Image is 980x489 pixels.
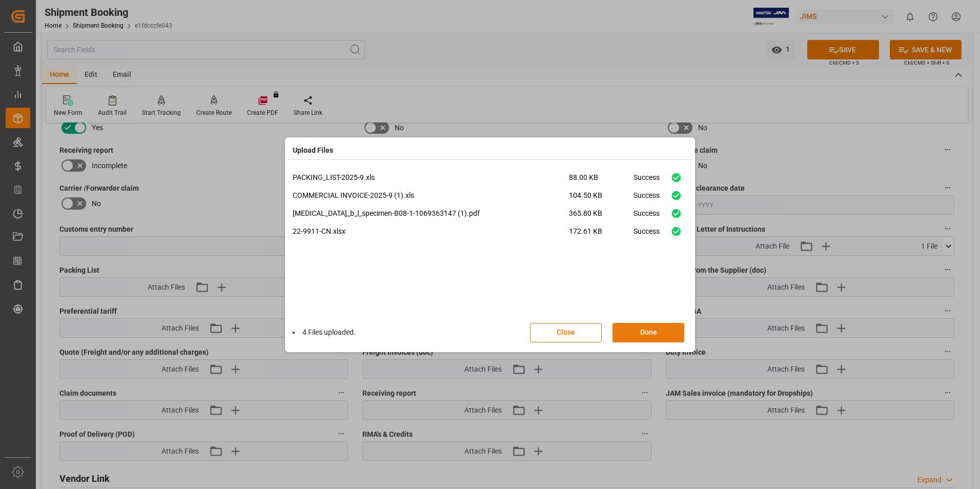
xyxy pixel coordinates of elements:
button: Done [612,323,684,342]
div: Success [634,172,660,190]
p: 22-9911-CN.xlsx [293,226,569,237]
span: 104.50 KB [569,190,634,208]
span: 88.00 KB [569,172,634,190]
button: Close [530,323,602,342]
div: Success [634,208,660,226]
h4: Upload Files [293,145,333,156]
span: 172.61 KB [569,226,634,244]
li: 4 Files uploaded. [293,327,356,338]
div: Success [634,190,660,208]
p: [MEDICAL_DATA]_b_l_specimen-B08-1-1069363147 (1).pdf [293,208,569,219]
p: PACKING_LIST-2025-9.xls [293,172,569,183]
div: Success [634,226,660,244]
span: 365.80 KB [569,208,634,226]
p: COMMERCIAL INVOICE-2025-9 (1).xls [293,190,569,201]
